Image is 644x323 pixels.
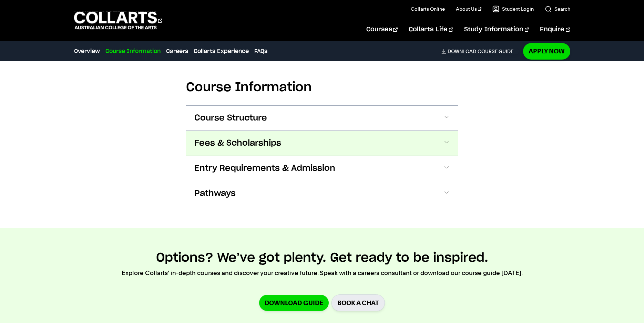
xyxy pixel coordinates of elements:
[186,181,458,206] button: Pathways
[156,250,488,265] h2: Options? We’ve got plenty. Get ready to be inspired.
[166,47,188,55] a: Careers
[545,6,570,12] a: Search
[194,188,236,199] span: Pathways
[254,47,267,55] a: FAQs
[194,113,267,124] span: Course Structure
[523,43,570,59] a: Apply Now
[194,163,335,174] span: Entry Requirements & Admission
[464,18,529,41] a: Study Information
[331,294,385,311] a: BOOK A CHAT
[259,295,329,311] a: Download Guide
[186,131,458,156] button: Fees & Scholarships
[186,80,458,95] h2: Course Information
[74,47,100,55] a: Overview
[366,18,398,41] a: Courses
[441,48,519,54] a: DownloadCourse Guide
[186,156,458,181] button: Entry Requirements & Admission
[122,268,523,278] p: Explore Collarts' in-depth courses and discover your creative future. Speak with a careers consul...
[409,18,453,41] a: Collarts Life
[492,6,534,12] a: Student Login
[456,6,481,12] a: About Us
[74,11,162,30] div: Go to homepage
[194,138,281,149] span: Fees & Scholarships
[411,6,445,12] a: Collarts Online
[448,48,476,54] span: Download
[105,47,161,55] a: Course Information
[194,47,249,55] a: Collarts Experience
[540,18,570,41] a: Enquire
[186,106,458,131] button: Course Structure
